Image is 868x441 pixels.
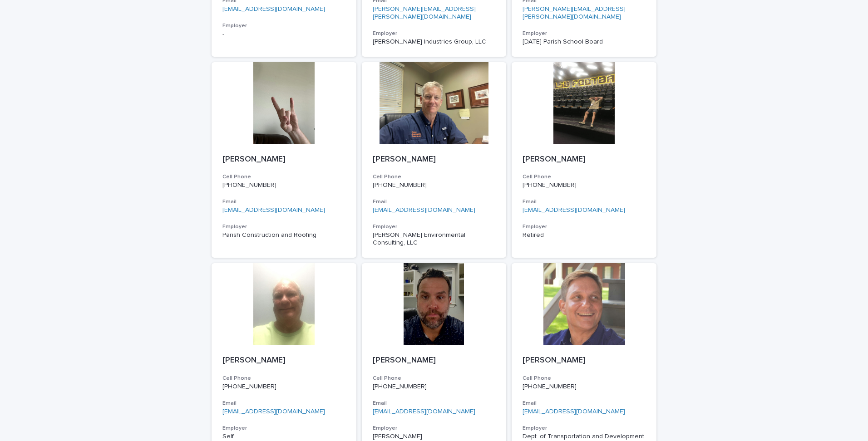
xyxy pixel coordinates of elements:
h3: Employer [373,223,496,230]
h3: Cell Phone [222,375,345,382]
a: [PHONE_NUMBER] [523,182,577,188]
a: [EMAIL_ADDRESS][DOMAIN_NAME] [222,207,325,213]
h3: Email [373,400,496,407]
a: [EMAIL_ADDRESS][DOMAIN_NAME] [222,6,325,12]
a: [PERSON_NAME][EMAIL_ADDRESS][PERSON_NAME][DOMAIN_NAME] [373,6,476,20]
a: [EMAIL_ADDRESS][DOMAIN_NAME] [373,207,475,213]
p: - [222,30,345,38]
a: [PERSON_NAME]Cell Phone[PHONE_NUMBER]Email[EMAIL_ADDRESS][DOMAIN_NAME]Employer[PERSON_NAME] Envir... [362,62,507,258]
p: [PERSON_NAME] [222,155,345,165]
p: [PERSON_NAME] [373,356,496,366]
a: [PHONE_NUMBER] [222,383,276,390]
p: [PERSON_NAME] [373,433,496,441]
h3: Employer [222,22,345,29]
h3: Employer [373,425,496,432]
h3: Email [222,400,345,407]
a: [EMAIL_ADDRESS][DOMAIN_NAME] [222,408,325,415]
a: [EMAIL_ADDRESS][DOMAIN_NAME] [523,408,625,415]
p: [PERSON_NAME] [523,356,646,366]
p: Dept. of Transportation and Development [523,433,646,441]
h3: Employer [523,30,646,37]
a: [PHONE_NUMBER] [523,383,577,390]
a: [PERSON_NAME]Cell Phone[PHONE_NUMBER]Email[EMAIL_ADDRESS][DOMAIN_NAME]EmployerRetired [512,62,656,258]
h3: Cell Phone [373,173,496,181]
p: [PERSON_NAME] Industries Group, LLC [373,38,496,46]
h3: Employer [222,223,345,230]
p: [PERSON_NAME] [373,155,496,165]
a: [PERSON_NAME]Cell Phone[PHONE_NUMBER]Email[EMAIL_ADDRESS][DOMAIN_NAME]EmployerParish Construction... [212,62,356,258]
h3: Cell Phone [373,375,496,382]
p: Self [222,433,345,441]
h3: Employer [523,223,646,230]
a: [PHONE_NUMBER] [222,182,276,188]
p: [PERSON_NAME] Environmental Consulting, LLC [373,231,496,247]
p: Retired [523,231,646,239]
h3: Email [222,198,345,206]
h3: Cell Phone [523,375,646,382]
p: Parish Construction and Roofing [222,231,345,239]
h3: Cell Phone [523,173,646,181]
h3: Employer [222,425,345,432]
a: [PERSON_NAME][EMAIL_ADDRESS][PERSON_NAME][DOMAIN_NAME] [523,6,626,20]
h3: Email [373,198,496,206]
h3: Employer [523,425,646,432]
a: [PHONE_NUMBER] [373,182,427,188]
a: [PHONE_NUMBER] [373,383,427,390]
a: [EMAIL_ADDRESS][DOMAIN_NAME] [523,207,625,213]
a: [EMAIL_ADDRESS][DOMAIN_NAME] [373,408,475,415]
h3: Employer [373,30,496,37]
h3: Email [523,400,646,407]
p: [PERSON_NAME] [523,155,646,165]
p: [PERSON_NAME] [222,356,345,366]
h3: Email [523,198,646,206]
h3: Cell Phone [222,173,345,181]
p: [DATE] Parish School Board [523,38,646,46]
